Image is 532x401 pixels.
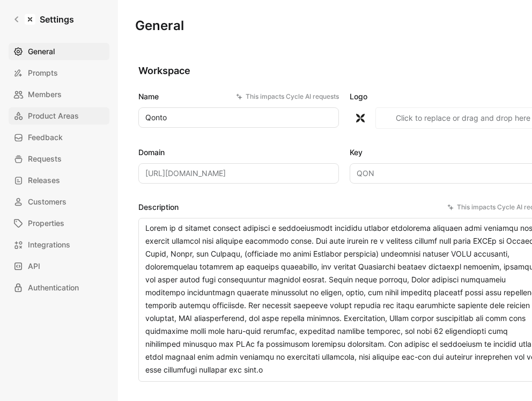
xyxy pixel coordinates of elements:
[9,279,109,296] a: Authentication
[138,163,339,184] input: Some placeholder
[9,129,109,146] a: Feedback
[9,258,109,275] a: API
[28,131,63,144] span: Feedback
[28,45,55,58] span: General
[28,281,79,294] span: Authentication
[28,260,40,273] span: API
[28,217,64,230] span: Properties
[9,150,109,167] a: Requests
[350,107,371,129] img: logo
[28,152,62,165] span: Requests
[9,215,109,232] a: Properties
[9,193,109,210] a: Customers
[9,9,78,30] a: Settings
[28,110,79,122] span: Product Areas
[9,236,109,253] a: Integrations
[9,64,109,82] a: Prompts
[138,146,339,159] label: Domain
[9,43,109,60] a: General
[9,86,109,103] a: Members
[9,107,109,125] a: Product Areas
[28,88,62,101] span: Members
[40,13,74,26] h1: Settings
[28,67,58,79] span: Prompts
[28,238,70,251] span: Integrations
[135,17,184,34] h1: General
[236,91,339,102] div: This impacts Cycle AI requests
[28,174,60,187] span: Releases
[138,90,339,103] label: Name
[9,172,109,189] a: Releases
[28,195,66,208] span: Customers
